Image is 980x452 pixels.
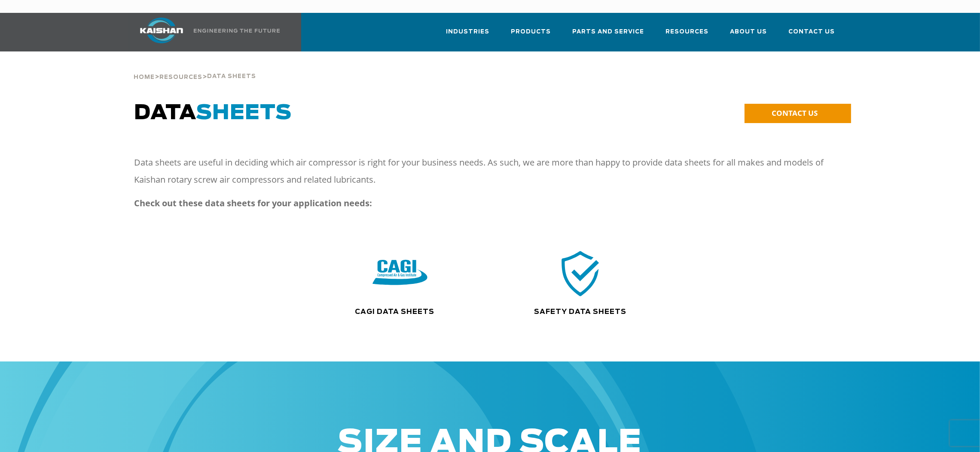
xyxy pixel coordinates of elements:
a: Industries [446,21,490,50]
span: About Us [730,27,767,37]
img: Engineering the future [194,29,280,33]
a: Parts and Service [573,21,644,50]
a: CAGI Data Sheets [355,308,434,315]
span: Resources [160,75,203,80]
span: Products [511,27,551,37]
a: Safety Data Sheets [534,308,626,315]
a: Products [511,21,551,50]
a: About Us [730,21,767,50]
img: kaishan logo [129,18,194,43]
span: CONTACT US [772,108,818,118]
span: SHEETS [196,103,292,124]
a: Resources [666,21,709,50]
div: CAGI [310,248,490,298]
strong: Check out these data sheets for your application needs: [134,197,372,209]
div: safety icon [497,248,663,298]
span: Resources [666,27,709,37]
span: Home [134,75,155,80]
img: safety icon [556,248,605,298]
div: > > [134,51,256,84]
a: Home [134,73,155,81]
a: Resources [160,73,203,81]
p: Data sheets are useful in deciding which air compressor is right for your business needs. As such... [134,154,830,188]
a: Contact Us [789,21,835,50]
span: Contact Us [789,27,835,37]
span: DATA [134,103,292,124]
img: CAGI [372,246,427,301]
span: Industries [446,27,490,37]
a: CONTACT US [745,104,851,123]
span: Parts and Service [573,27,644,37]
a: Kaishan USA [129,13,281,51]
span: Data Sheets [208,74,256,79]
